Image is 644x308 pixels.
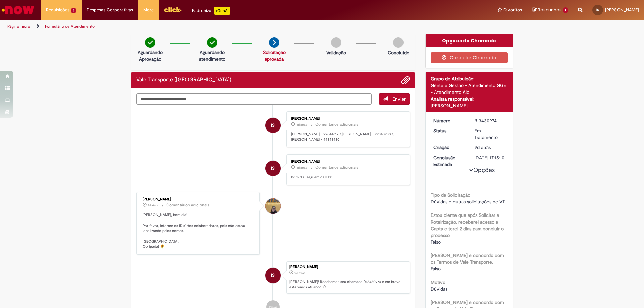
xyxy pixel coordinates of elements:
[431,102,508,109] div: [PERSON_NAME]
[269,37,279,48] img: arrow-next.png
[214,7,230,15] p: +GenAi
[271,160,275,176] span: IS
[296,123,307,127] time: 25/08/2025 08:29:48
[431,52,508,63] button: Cancelar Chamado
[46,7,69,13] span: Requisições
[431,82,508,96] div: Gente e Gestão - Atendimento GGE - Atendimento Alô
[166,202,209,208] small: Comentários adicionais
[474,117,505,124] div: R13430974
[431,239,441,245] span: Falso
[289,279,406,290] p: [PERSON_NAME]! Recebemos seu chamado R13430974 e em breve estaremos atuando.
[388,49,409,56] p: Concluído
[431,252,504,265] b: [PERSON_NAME] e concordo com os Termos de Vale Transporte.
[428,154,470,168] dt: Conclusão Estimada
[265,268,281,283] div: Isabela Karla De Araujo Silva
[134,49,166,62] p: Aguardando Aprovação
[563,7,568,13] span: 1
[296,166,307,170] time: 25/08/2025 08:28:08
[136,93,372,105] textarea: Digite sua mensagem aqui...
[207,37,217,48] img: check-circle-green.png
[431,192,470,198] b: Tipo da Solicitação
[428,144,470,151] dt: Criação
[296,166,307,170] span: 4d atrás
[289,265,406,269] div: [PERSON_NAME]
[431,279,445,285] b: Motivo
[315,122,358,127] small: Comentários adicionais
[265,198,281,214] div: Amanda De Campos Gomes Do Nascimento
[192,7,230,15] div: Padroniza
[474,144,491,150] time: 20/08/2025 09:00:54
[143,7,154,13] span: More
[431,199,505,205] span: Dúvidas e outras solicitações de VT
[71,8,76,13] span: 3
[291,160,403,164] div: [PERSON_NAME]
[431,75,508,82] div: Grupo de Atribuição:
[145,37,155,48] img: check-circle-green.png
[271,267,275,284] span: IS
[474,144,491,150] span: 9d atrás
[331,37,341,48] img: img-circle-grey.png
[474,127,505,141] div: Em Tratamento
[136,261,410,294] li: Isabela Karla De Araujo Silva
[196,49,228,62] p: Aguardando atendimento
[326,49,346,56] p: Validação
[393,37,404,48] img: img-circle-grey.png
[164,5,182,15] img: click_logo_yellow_360x200.png
[294,271,305,275] span: 9d atrás
[379,93,410,105] button: Enviar
[426,34,513,47] div: Opções do Chamado
[392,96,406,102] span: Enviar
[294,271,305,275] time: 20/08/2025 09:00:54
[271,117,275,133] span: IS
[428,127,470,134] dt: Status
[263,49,286,62] a: Solicitação aprovada
[605,7,639,13] span: [PERSON_NAME]
[265,161,281,176] div: Isabela Karla De Araujo Silva
[431,286,447,292] span: Dúvidas
[265,118,281,133] div: Isabela Karla De Araujo Silva
[5,20,424,33] ul: Trilhas de página
[87,7,133,13] span: Despesas Corporativas
[401,76,410,84] button: Adicionar anexos
[136,77,231,83] h2: Vale Transporte (VT) Histórico de tíquete
[474,154,505,161] div: [DATE] 17:15:10
[596,8,599,12] span: IS
[428,117,470,124] dt: Número
[296,123,307,127] span: 4d atrás
[7,24,31,29] a: Página inicial
[148,203,158,207] span: 7d atrás
[538,7,562,13] span: Rascunhos
[1,3,35,17] img: ServiceNow
[148,203,158,207] time: 22/08/2025 09:45:49
[291,132,403,142] p: [PERSON_NAME] - 99844617 \ [PERSON_NAME] - 99848930 \ [PERSON_NAME] - 99848930
[474,144,505,151] div: 20/08/2025 09:00:54
[532,7,568,13] a: Rascunhos
[431,212,504,238] b: Estou ciente que após Solicitar a Roteirização, receberei acesso a Capta e terei 2 dias para conc...
[291,175,403,180] p: Bom dia! seguem os ID's:
[315,165,358,170] small: Comentários adicionais
[431,96,508,102] div: Analista responsável:
[143,212,254,249] p: [PERSON_NAME], bom dia! Por favor, informe os ID's' dos colaboradores, pois não estou localizando...
[291,117,403,121] div: [PERSON_NAME]
[431,266,441,272] span: Falso
[503,7,522,13] span: Favoritos
[143,197,254,201] div: [PERSON_NAME]
[45,24,95,29] a: Formulário de Atendimento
